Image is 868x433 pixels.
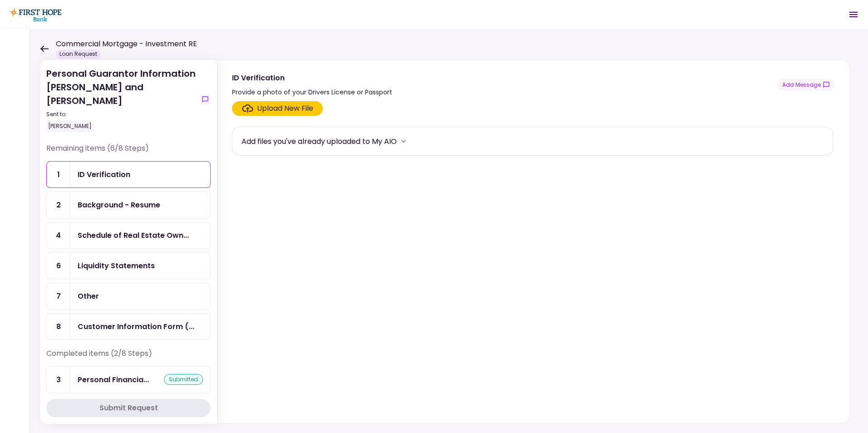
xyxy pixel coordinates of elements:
div: Personal Financial Stmt (fill and sign) [78,374,149,385]
button: show-messages [200,94,211,105]
div: [PERSON_NAME] [46,120,94,132]
div: 3 [47,367,70,393]
div: Sent to: [46,110,196,118]
a: 2Background - Resume [46,192,211,218]
div: Personal Guarantor Information [PERSON_NAME] and [PERSON_NAME] [46,67,196,132]
div: 1 [47,162,70,187]
span: Click here to upload the required document [232,101,323,116]
div: 4 [47,222,70,248]
div: Liquidity Statements [78,260,155,271]
div: Add files you've already uploaded to My AIO [242,136,397,147]
div: ID Verification [232,72,392,84]
div: Remaining items (6/8 Steps) [46,143,211,161]
button: Submit Request [46,399,211,417]
div: Customer Information Form (fill & sign) [78,321,194,332]
div: Provide a photo of your Drivers License or Passport [232,87,392,98]
a: 3Personal Financial Stmt (fill and sign)submitted [46,366,211,393]
div: Background - Resume [78,199,160,211]
button: more [397,134,410,148]
h1: Commercial Mortgage - Investment RE [56,39,197,49]
div: Schedule of Real Estate Owned [78,230,189,241]
a: 4Schedule of Real Estate Owned [46,222,211,249]
a: 8Customer Information Form (fill & sign) [46,313,211,340]
div: 6 [47,253,70,279]
div: 7 [47,283,70,309]
div: Completed items (2/8 Steps) [46,348,211,366]
button: Open menu [843,4,864,25]
div: Loan Request [56,49,101,59]
a: 1ID Verification [46,161,211,188]
div: ID VerificationProvide a photo of your Drivers License or Passportshow-messagesClick here to uplo... [217,60,850,424]
div: Upload New File [257,103,313,114]
div: submitted [164,374,203,385]
a: 7Other [46,283,211,310]
div: Other [78,290,99,302]
div: ID Verification [78,169,130,180]
button: show-messages [777,79,835,91]
div: Submit Request [99,403,158,413]
div: 8 [47,314,70,340]
div: 2 [47,192,70,218]
img: Partner icon [9,8,61,21]
a: 6Liquidity Statements [46,252,211,279]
